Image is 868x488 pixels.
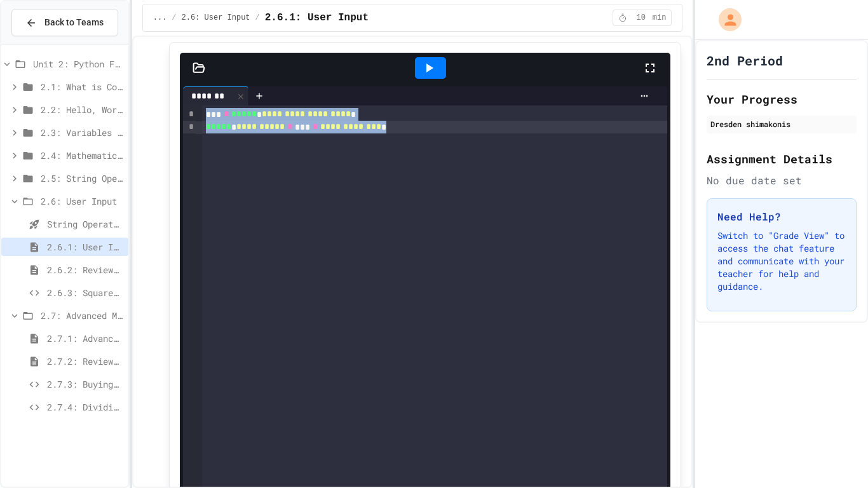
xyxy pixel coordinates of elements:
[11,9,118,36] button: Back to Teams
[41,172,123,185] span: 2.5: String Operators
[653,13,667,23] span: min
[707,150,857,168] h2: Assignment Details
[41,194,123,208] span: 2.6: User Input
[153,13,167,23] span: ...
[41,149,123,162] span: 2.4: Mathematical Operators
[47,286,123,299] span: 2.6.3: Squares and Circles
[710,118,853,130] div: Dresden shimakonis
[41,80,123,93] span: 2.1: What is Code?
[255,13,260,23] span: /
[717,229,846,293] p: Switch to "Grade View" to access the chat feature and communicate with your teacher for help and ...
[631,13,651,23] span: 10
[44,16,104,29] span: Back to Teams
[705,5,745,34] div: My Account
[47,400,123,414] span: 2.7.4: Dividing a Number
[41,103,123,116] span: 2.2: Hello, World!
[47,377,123,391] span: 2.7.3: Buying Basketballs
[33,57,123,71] span: Unit 2: Python Fundamentals
[47,217,123,231] span: String Operators - Quiz
[265,10,369,25] span: 2.6.1: User Input
[717,209,846,224] h3: Need Help?
[41,126,123,139] span: 2.3: Variables and Data Types
[707,173,857,188] div: No due date set
[182,13,250,23] span: 2.6: User Input
[47,332,123,345] span: 2.7.1: Advanced Math
[41,309,123,322] span: 2.7: Advanced Math
[47,263,123,276] span: 2.6.2: Review - User Input
[707,51,783,69] h1: 2nd Period
[47,355,123,368] span: 2.7.2: Review - Advanced Math
[172,13,176,23] span: /
[707,90,857,108] h2: Your Progress
[47,240,123,254] span: 2.6.1: User Input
